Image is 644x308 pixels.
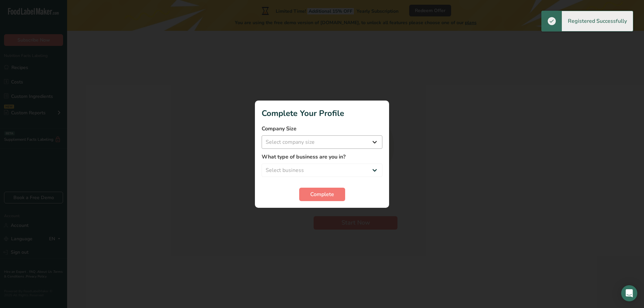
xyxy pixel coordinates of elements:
[262,153,382,161] label: What type of business are you in?
[299,188,345,201] button: Complete
[262,107,382,119] h1: Complete Your Profile
[310,190,334,198] span: Complete
[262,125,382,133] label: Company Size
[621,285,637,301] div: Open Intercom Messenger
[562,11,633,31] div: Registered Successfully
